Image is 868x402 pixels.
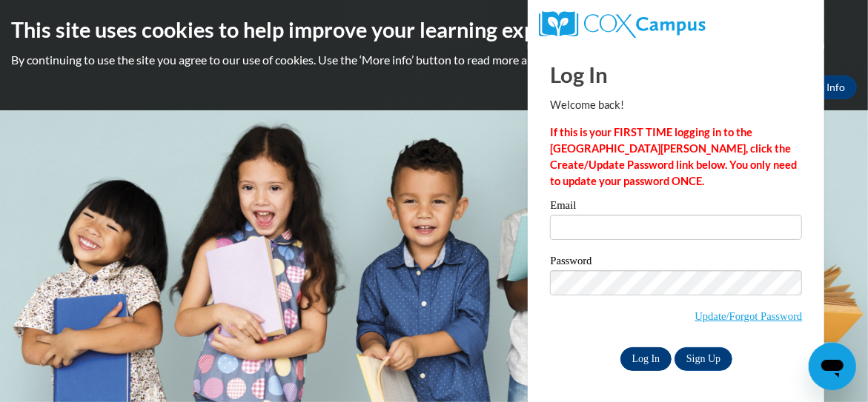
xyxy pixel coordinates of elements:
[550,255,802,270] label: Password
[550,59,802,90] h1: Log In
[550,97,802,113] p: Welcome back!
[539,11,705,38] img: COX Campus
[11,52,857,68] p: By continuing to use the site you agree to our use of cookies. Use the ‘More info’ button to read...
[550,126,797,187] strong: If this is your FIRST TIME logging in to the [GEOGRAPHIC_DATA][PERSON_NAME], click the Create/Upd...
[675,347,732,371] a: Sign Up
[11,15,857,44] h2: This site uses cookies to help improve your learning experience.
[550,200,802,215] label: Email
[620,347,672,371] input: Log In
[809,343,856,390] iframe: Button to launch messaging window
[695,310,802,322] a: Update/Forgot Password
